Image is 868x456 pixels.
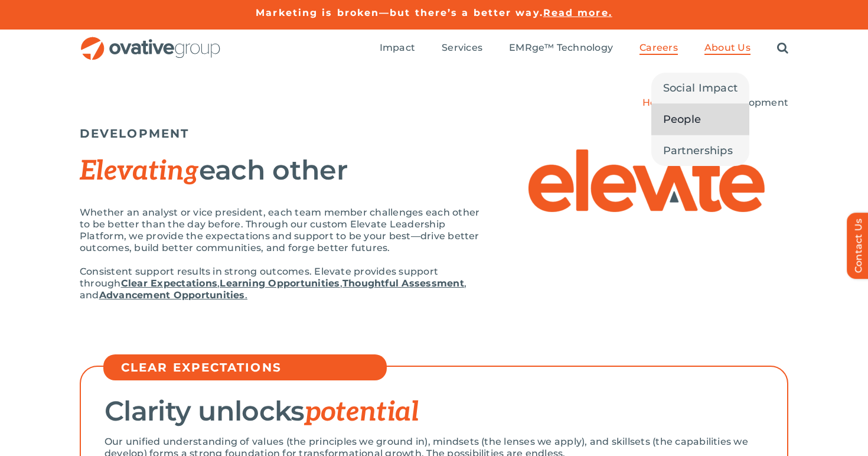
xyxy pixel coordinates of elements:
a: Search [777,42,788,55]
a: EMRge™ Technology [509,42,613,55]
nav: Menu [380,30,788,67]
span: Social Impact [663,80,738,96]
a: Careers [639,42,678,55]
a: Social Impact [651,73,750,103]
span: Development [720,97,788,108]
span: » » [642,97,788,108]
h2: Clarity unlocks [105,396,763,427]
a: Home [642,97,673,108]
span: About Us [704,42,750,54]
a: Marketing is broken—but there’s a better way. [256,7,543,18]
span: Services [442,42,482,54]
h5: DEVELOPMENT [80,126,788,141]
span: , [340,278,342,289]
a: Thoughtful Assessment [342,278,464,289]
span: Partnerships [663,142,733,159]
a: Impact [380,42,415,55]
span: , and [80,278,466,301]
h5: CLEAR EXPECTATIONS [121,360,381,374]
span: People [663,111,701,128]
p: Consistent support results in strong outcomes. Elevate provides support through [80,266,481,301]
span: potential [305,396,419,429]
a: Read more. [543,7,612,18]
a: Advancement Opportunities. [99,289,247,301]
a: OG_Full_horizontal_RGB [80,35,221,47]
h2: each other [80,155,481,186]
a: Clear Expectations [121,278,217,289]
a: Partnerships [651,135,750,166]
span: Careers [639,42,678,54]
a: Learning Opportunities [220,278,340,289]
span: Elevating [80,155,199,188]
a: People [651,104,750,135]
span: , [217,278,220,289]
p: Whether an analyst or vice president, each team member challenges each other to be better than th... [80,207,481,254]
a: About Us [704,42,750,55]
span: Impact [380,42,415,54]
strong: Advancement Opportunities [99,289,245,301]
span: EMRge™ Technology [509,42,613,54]
img: Elevate – Elevate Logo [528,149,765,212]
a: Services [442,42,482,55]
